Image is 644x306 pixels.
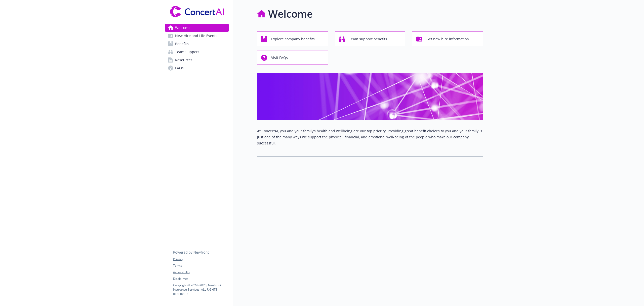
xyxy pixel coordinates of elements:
[165,64,229,72] a: FAQs
[257,50,328,65] button: Visit FAQs
[349,34,387,44] span: Team support benefits
[426,34,469,44] span: Get new hire information
[412,32,483,46] button: Get new hire information
[165,56,229,64] a: Resources
[173,263,228,268] a: Terms
[165,24,229,32] a: Welcome
[173,257,228,261] a: Privacy
[335,32,406,46] button: Team support benefits
[165,40,229,48] a: Benefits
[175,64,184,72] span: FAQs
[271,53,288,63] span: Visit FAQs
[175,40,189,48] span: Benefits
[175,56,192,64] span: Resources
[165,32,229,40] a: New Hire and Life Events
[175,24,190,32] span: Welcome
[173,283,228,296] p: Copyright © 2024 - 2025 , Newfront Insurance Services, ALL RIGHTS RESERVED
[257,32,328,46] button: Explore company benefits
[173,277,228,281] a: Disclaimer
[165,48,229,56] a: Team Support
[175,32,217,40] span: New Hire and Life Events
[175,48,199,56] span: Team Support
[257,73,483,120] img: overview page banner
[268,6,313,21] h1: Welcome
[257,128,483,146] p: At ConcertAI, you and your family’s health and wellbeing are our top priority. Providing great be...
[173,270,228,274] a: Accessibility
[271,34,315,44] span: Explore company benefits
